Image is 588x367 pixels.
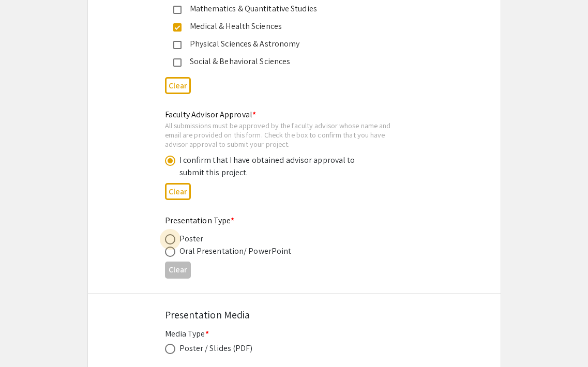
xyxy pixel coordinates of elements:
[182,38,399,50] div: Physical Sciences & Astronomy
[165,215,235,226] mat-label: Presentation Type
[165,109,257,120] mat-label: Faculty Advisor Approval
[182,20,399,33] div: Medical & Health Sciences
[165,183,191,200] button: Clear
[179,342,253,355] div: Poster / Slides (PDF)
[179,154,360,179] div: I confirm that I have obtained advisor approval to submit this project.
[165,307,424,323] div: Presentation Media
[165,262,191,279] button: Clear
[8,320,44,359] iframe: Chat
[165,77,191,94] button: Clear
[179,233,204,245] div: Poster
[179,245,292,257] div: Oral Presentation/ PowerPoint
[165,121,407,148] div: All submissions must be approved by the faculty advisor whose name and email are provided on this...
[182,55,399,68] div: Social & Behavioral Sciences
[182,3,399,15] div: Mathematics & Quantitative Studies
[165,328,209,339] mat-label: Media Type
